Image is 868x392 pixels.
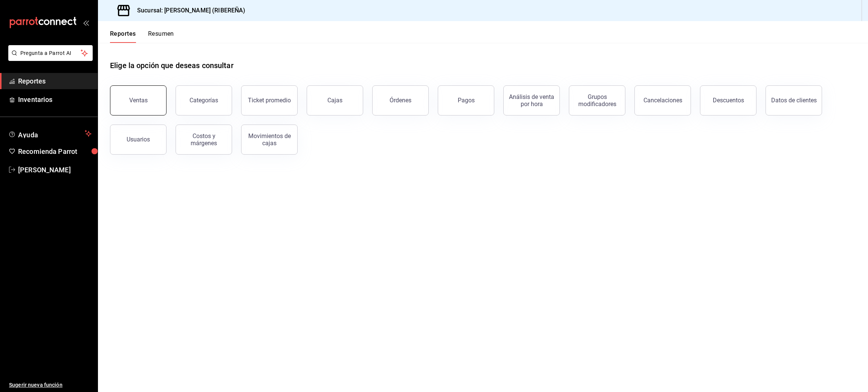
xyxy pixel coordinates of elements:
[18,94,92,105] span: Inventarios
[5,55,93,62] a: Pregunta a Parrot AI
[508,93,555,108] div: Análisis de venta por hora
[241,85,298,115] button: Ticket promedio
[634,85,691,115] button: Cancelaciones
[127,136,150,143] div: Usuarios
[713,97,744,104] div: Descuentos
[643,97,682,104] div: Cancelaciones
[246,132,293,147] div: Movimientos de cajas
[458,97,475,104] div: Pagos
[83,20,89,26] button: open_drawer_menu
[110,30,136,43] button: Reportes
[18,165,92,175] span: [PERSON_NAME]
[327,97,342,104] div: Cajas
[574,93,620,108] div: Grupos modificadores
[110,125,167,155] button: Usuarios
[438,85,494,115] button: Pagos
[129,97,148,104] div: Ventas
[189,97,218,104] div: Categorías
[241,125,298,155] button: Movimientos de cajas
[569,85,625,115] button: Grupos modificadores
[176,85,232,115] button: Categorías
[503,85,560,115] button: Análisis de venta por hora
[771,97,817,104] div: Datos de clientes
[390,97,411,104] div: Órdenes
[372,85,429,115] button: Órdenes
[248,97,291,104] div: Ticket promedio
[8,45,93,61] button: Pregunta a Parrot AI
[180,132,227,147] div: Costos y márgenes
[9,381,92,389] span: Sugerir nueva función
[18,146,92,156] span: Recomienda Parrot
[700,85,756,115] button: Descuentos
[20,49,81,57] span: Pregunta a Parrot AI
[148,30,174,43] button: Resumen
[131,6,245,15] h3: Sucursal: [PERSON_NAME] (RIBEREÑA)
[110,60,234,71] h1: Elige la opción que deseas consultar
[766,85,822,115] button: Datos de clientes
[110,30,174,43] div: navigation tabs
[176,125,232,155] button: Costos y márgenes
[18,76,92,86] span: Reportes
[110,85,167,115] button: Ventas
[307,85,363,115] button: Cajas
[18,129,82,138] span: Ayuda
